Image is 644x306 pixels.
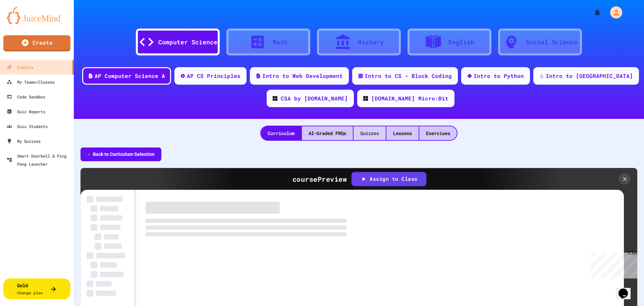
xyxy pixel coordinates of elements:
[80,147,161,161] button: ← Back to Curriculum Selection
[187,72,240,80] div: AP CS Principles
[95,72,165,80] div: AP Computer Science A
[386,126,419,140] div: Lessons
[7,152,71,168] div: Smart Doorbell & Ping Pong Launcher
[3,35,70,51] a: Create
[603,5,624,20] div: My Account
[17,290,43,295] span: Change plan
[273,38,287,47] div: Math
[7,78,55,86] div: My Teams/Classes
[17,282,43,296] div: Gold
[546,72,633,80] div: Intro to [GEOGRAPHIC_DATA]
[158,38,217,47] div: Computer Science
[292,174,347,184] div: course Preview
[7,93,45,101] div: Code Sandbox
[419,126,457,140] div: Exercises
[352,173,426,185] button: Assign to Class
[581,7,603,18] div: My Notifications
[3,278,70,299] button: GoldChange plan
[371,94,448,102] div: [DOMAIN_NAME] Micro:Bit
[360,175,418,183] div: Assign to Class
[7,7,67,24] img: logo-orange.svg
[448,38,474,47] div: English
[261,126,301,140] div: Curriculum
[7,107,45,116] div: Quiz Reports
[273,96,277,101] img: CODE_logo_RGB.png
[281,94,348,102] div: CSA by [DOMAIN_NAME]
[302,126,353,140] div: AI-Graded FRQs
[7,63,34,71] div: Explore
[526,38,578,47] div: Social Science
[7,122,48,130] div: Quiz Students
[3,3,46,43] div: Chat with us now!Close
[7,137,41,145] div: My Quizzes
[365,72,452,80] div: Intro to CS - Block Coding
[363,96,368,101] img: CODE_logo_RGB.png
[588,250,637,278] iframe: chat widget
[262,72,343,80] div: Intro to Web Development
[354,126,386,140] div: Quizzes
[358,38,384,47] div: History
[616,279,637,299] iframe: chat widget
[474,72,524,80] div: Intro to Python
